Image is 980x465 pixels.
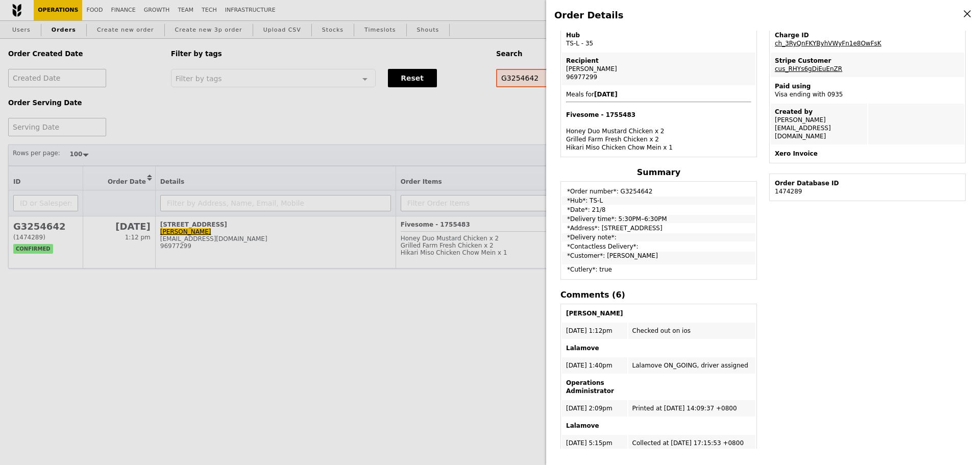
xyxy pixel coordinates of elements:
td: *Address*: [STREET_ADDRESS] [562,224,755,232]
td: 1474289 [771,175,964,200]
td: *Hub*: TS-L [562,197,755,205]
b: Lalamove [566,345,599,352]
div: Order Database ID [775,179,960,187]
span: Order Details [554,10,623,20]
span: [DATE] 5:15pm [566,439,612,447]
td: TS-L - 35 [562,27,755,52]
div: Xero Invoice [775,150,960,158]
b: [PERSON_NAME] [566,310,623,317]
td: *Date*: 21/8 [562,206,755,214]
td: Printed at [DATE] 14:09:37 +0800 [628,400,755,417]
div: Recipient [566,57,751,65]
div: Hub [566,31,751,39]
td: *Delivery note*: [562,233,755,241]
h4: Comments (6) [560,290,757,300]
td: *Contactless Delivery*: [562,242,755,251]
b: Lalamove [566,422,599,429]
td: Checked out on ios [628,323,755,339]
a: cus_RHYs6gDiEuEnZR [775,65,842,72]
span: Meals for [566,91,751,152]
td: *Delivery time*: 5:30PM–6:30PM [562,215,755,223]
td: [PERSON_NAME] [EMAIL_ADDRESS][DOMAIN_NAME] [771,104,867,144]
h4: Fivesome - 1755483 [566,111,751,119]
div: Stripe Customer [775,57,960,65]
td: *Cutlery*: true [562,265,755,278]
div: [PERSON_NAME] [566,65,751,73]
td: Collected at [DATE] 17:15:53 +0800 [628,435,755,451]
b: Operations Administrator [566,379,614,395]
span: [DATE] 2:09pm [566,405,612,412]
td: *Order number*: G3254642 [562,183,755,195]
td: *Customer*: [PERSON_NAME] [562,252,755,264]
a: ch_3RyQnFKYByhVWyFn1e8OwFsK [775,40,881,47]
div: Honey Duo Mustard Chicken x 2 Grilled Farm Fresh Chicken x 2 Hikari Miso Chicken Chow Mein x 1 [566,111,751,152]
div: Paid using [775,82,960,90]
td: Visa ending with 0935 [771,78,964,103]
span: [DATE] 1:40pm [566,362,612,369]
td: Lalamove ON_GOING, driver assigned [628,357,755,374]
div: Created by [775,108,863,116]
b: [DATE] [594,91,618,98]
div: Charge ID [775,31,960,39]
span: [DATE] 1:12pm [566,327,612,334]
h4: Summary [560,167,757,177]
div: 96977299 [566,73,751,81]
